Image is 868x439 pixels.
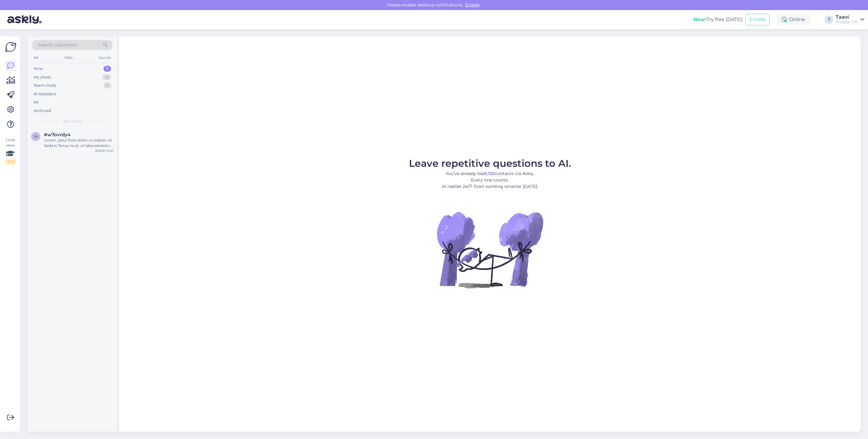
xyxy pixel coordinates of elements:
[836,15,864,24] a: TaaviProgear OÜ
[34,99,39,105] div: All
[693,16,707,22] b: New!
[836,15,858,20] div: Taavi
[485,171,495,176] b: 1,120
[44,137,114,148] div: Lorem, ipsu! Dolo sitam co adipisc eli. Sedd ei Temp Incid, ut laboreetdolor magna aliquae. Adm v...
[409,157,571,169] span: Leave repetitive questions to AI.
[34,66,43,72] div: New
[103,66,111,72] div: 1
[32,54,39,62] div: All
[5,137,16,165] div: Look Here
[38,42,77,48] span: Search customers
[693,16,743,23] div: Try free [DATE]:
[44,132,71,137] span: #w7ovrdy4
[97,54,112,62] div: Socials
[463,2,481,8] span: Enable
[34,91,56,97] div: AI Assistant
[745,14,769,25] button: Emails
[34,134,38,139] span: w
[34,74,51,80] div: My chats
[435,195,545,305] img: No Chat active
[825,15,833,24] div: T
[5,159,16,165] div: 1 / 3
[34,82,56,89] div: Team chats
[409,170,571,190] p: You’ve already had contacts via Askly. Every one counts. AI replies 24/7. Start working smarter [...
[103,74,111,80] div: 9
[63,54,74,62] div: Web
[836,20,858,24] div: Progear OÜ
[5,41,16,53] img: Askly Logo
[63,119,82,124] span: New chats
[95,148,114,153] div: [DATE] 12:01
[34,108,51,114] div: Archived
[103,82,111,89] div: 1
[777,14,810,25] div: Online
